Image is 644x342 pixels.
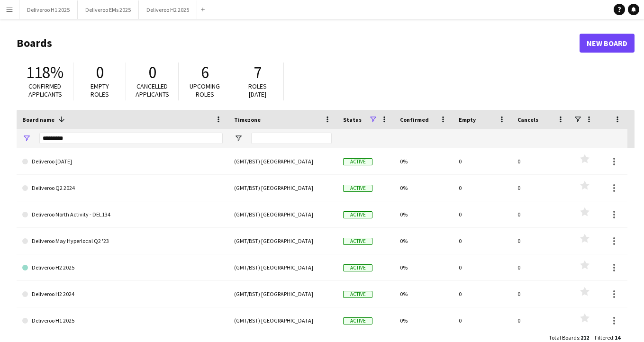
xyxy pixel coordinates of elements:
span: Board name [22,116,54,123]
div: (GMT/BST) [GEOGRAPHIC_DATA] [228,281,337,307]
div: 0 [512,201,571,227]
div: 0 [512,175,571,201]
input: Board name Filter Input [39,133,223,144]
a: Deliveroo H2 2025 [22,254,223,281]
a: Deliveroo [DATE] [22,148,223,175]
div: 0 [512,148,571,174]
span: Total Boards [549,334,579,341]
span: Active [343,238,372,245]
div: 0 [453,228,512,254]
span: Confirmed [400,116,429,123]
span: 7 [254,62,262,83]
div: 0% [394,228,453,254]
span: Empty roles [91,82,109,99]
div: 0 [453,201,512,227]
span: Active [343,158,372,165]
a: New Board [580,34,635,53]
h1: Boards [17,36,580,50]
a: Deliveroo North Activity - DEL134 [22,201,223,228]
span: Confirmed applicants [28,82,62,99]
div: 0% [394,201,453,227]
div: (GMT/BST) [GEOGRAPHIC_DATA] [228,175,337,201]
span: Active [343,317,372,324]
div: 0% [394,307,453,333]
a: Deliveroo Q2 2024 [22,175,223,201]
span: 14 [615,334,620,341]
div: 0 [512,228,571,254]
div: 0 [453,281,512,307]
span: Timezone [234,116,261,123]
input: Timezone Filter Input [251,133,332,144]
span: Empty [459,116,476,123]
span: 118% [26,62,63,83]
div: 0 [512,307,571,333]
a: Deliveroo May Hyperlocal Q2 '23 [22,228,223,254]
div: 0% [394,254,453,280]
button: Deliveroo H1 2025 [19,0,78,19]
div: 0 [453,148,512,174]
a: Deliveroo H2 2024 [22,281,223,307]
span: Active [343,291,372,298]
span: Active [343,185,372,192]
div: (GMT/BST) [GEOGRAPHIC_DATA] [228,228,337,254]
span: Filtered [595,334,613,341]
button: Open Filter Menu [22,134,31,143]
span: Active [343,211,372,218]
button: Open Filter Menu [234,134,243,143]
span: 0 [148,62,156,83]
div: (GMT/BST) [GEOGRAPHIC_DATA] [228,201,337,227]
div: 0% [394,175,453,201]
div: 0% [394,281,453,307]
span: Roles [DATE] [248,82,267,99]
div: (GMT/BST) [GEOGRAPHIC_DATA] [228,307,337,333]
div: (GMT/BST) [GEOGRAPHIC_DATA] [228,254,337,280]
div: (GMT/BST) [GEOGRAPHIC_DATA] [228,148,337,174]
button: Deliveroo EMs 2025 [78,0,139,19]
div: 0 [453,254,512,280]
span: Active [343,264,372,271]
span: Cancels [517,116,538,123]
span: 212 [581,334,589,341]
span: 6 [201,62,209,83]
span: Cancelled applicants [136,82,169,99]
div: 0 [512,281,571,307]
span: 0 [96,62,104,83]
div: 0 [453,175,512,201]
div: 0 [453,307,512,333]
button: Deliveroo H2 2025 [139,0,197,19]
span: Upcoming roles [190,82,220,99]
div: 0 [512,254,571,280]
div: 0% [394,148,453,174]
span: Status [343,116,362,123]
a: Deliveroo H1 2025 [22,307,223,334]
